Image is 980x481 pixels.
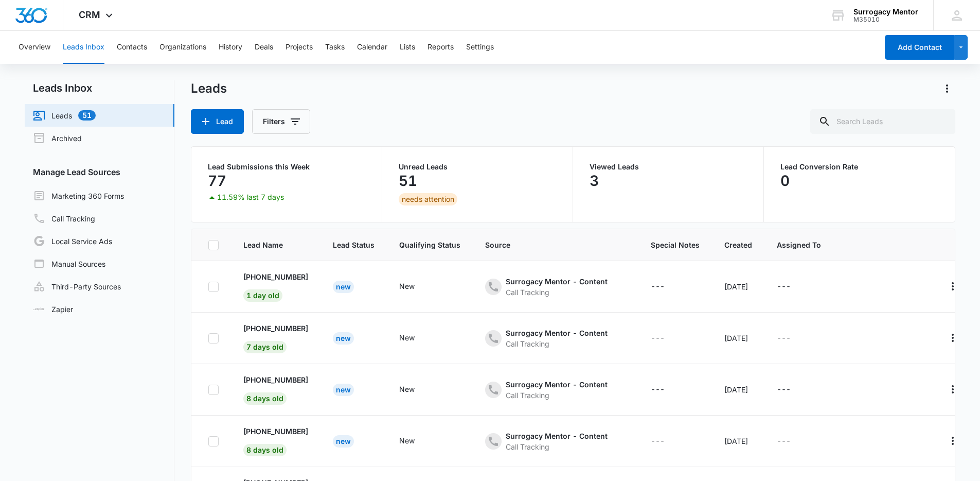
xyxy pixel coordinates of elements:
[33,212,95,225] a: Call Tracking
[333,384,354,396] div: New
[333,435,354,448] div: New
[208,173,226,189] p: 77
[506,441,608,452] div: Call Tracking
[33,190,124,202] a: Marketing 360 Forms
[333,282,354,291] a: New
[780,163,938,170] p: Lead Conversion Rate
[485,431,626,452] div: - - Select to Edit Field
[325,31,345,64] button: Tasks
[506,287,608,298] div: Call Tracking
[724,436,752,446] div: [DATE]
[117,31,147,64] button: Contacts
[590,163,747,170] p: Viewed Leads
[357,31,387,64] button: Calendar
[945,433,961,449] button: Actions
[777,384,791,396] div: ---
[25,80,174,96] h2: Leads Inbox
[777,281,809,293] div: - - Select to Edit Field
[724,384,752,395] div: [DATE]
[19,31,50,64] button: Overview
[485,276,626,298] div: - - Select to Edit Field
[400,31,415,64] button: Lists
[33,235,112,247] a: Local Service Ads
[243,426,308,454] a: [PHONE_NUMBER]8 days old
[286,31,313,64] button: Projects
[243,323,308,351] a: [PHONE_NUMBER]7 days old
[651,281,665,293] div: ---
[219,31,242,64] button: History
[651,281,683,293] div: - - Select to Edit Field
[191,109,244,134] button: Lead
[243,341,287,353] span: 7 days old
[945,278,961,295] button: Actions
[506,338,608,349] div: Call Tracking
[777,332,809,345] div: - - Select to Edit Field
[399,384,415,394] div: New
[243,271,308,300] a: [PHONE_NUMBER]1 day old
[485,379,626,401] div: - - Select to Edit Field
[939,80,955,97] button: Actions
[191,81,227,96] h1: Leads
[399,193,457,205] div: needs attention
[243,289,282,302] span: 1 day old
[466,31,494,64] button: Settings
[777,239,821,250] span: Assigned To
[208,163,365,170] p: Lead Submissions this Week
[243,426,308,437] p: [PHONE_NUMBER]
[724,239,752,250] span: Created
[590,173,599,189] p: 3
[333,332,354,345] div: New
[945,381,961,398] button: Actions
[724,281,752,292] div: [DATE]
[243,392,287,405] span: 8 days old
[217,194,284,201] p: 11.59% last 7 days
[243,239,308,250] span: Lead Name
[651,435,665,448] div: ---
[399,435,433,448] div: - - Select to Edit Field
[33,109,96,122] a: Leads51
[333,239,375,250] span: Lead Status
[243,374,308,403] a: [PHONE_NUMBER]8 days old
[33,257,105,270] a: Manual Sources
[243,323,308,334] p: [PHONE_NUMBER]
[651,435,683,448] div: - - Select to Edit Field
[777,435,809,448] div: - - Select to Edit Field
[399,239,460,250] span: Qualifying Status
[485,328,626,349] div: - - Select to Edit Field
[810,109,955,134] input: Search Leads
[399,281,433,293] div: - - Select to Edit Field
[79,9,100,20] span: CRM
[724,333,752,343] div: [DATE]
[506,276,608,287] div: Surrogacy Mentor - Content
[506,379,608,390] div: Surrogacy Mentor - Content
[651,384,683,396] div: - - Select to Edit Field
[651,332,683,345] div: - - Select to Edit Field
[33,132,82,144] a: Archived
[255,31,273,64] button: Deals
[399,173,417,189] p: 51
[853,8,918,16] div: account name
[485,239,626,250] span: Source
[399,384,433,396] div: - - Select to Edit Field
[780,173,790,189] p: 0
[25,166,174,178] h3: Manage Lead Sources
[252,109,310,134] button: Filters
[243,444,287,456] span: 8 days old
[159,31,206,64] button: Organizations
[333,437,354,445] a: New
[885,35,954,60] button: Add Contact
[399,163,556,170] p: Unread Leads
[945,330,961,346] button: Actions
[333,385,354,394] a: New
[777,435,791,448] div: ---
[333,281,354,293] div: New
[33,280,121,293] a: Third-Party Sources
[399,332,433,345] div: - - Select to Edit Field
[243,374,308,385] p: [PHONE_NUMBER]
[63,31,104,64] button: Leads Inbox
[399,435,415,446] div: New
[333,334,354,342] a: New
[506,390,608,401] div: Call Tracking
[651,384,665,396] div: ---
[777,384,809,396] div: - - Select to Edit Field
